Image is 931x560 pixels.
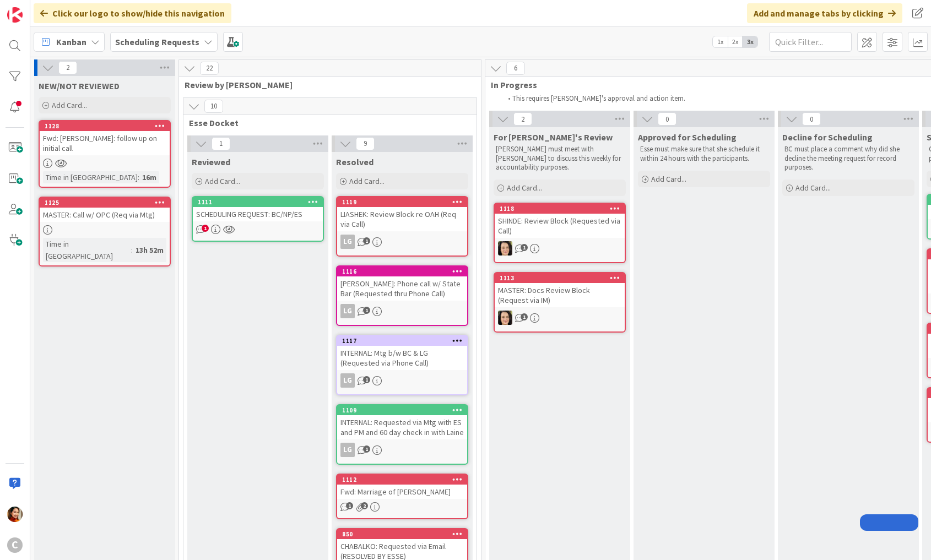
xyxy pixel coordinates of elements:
[40,121,170,155] div: 1128Fwd: [PERSON_NAME]: follow up on initial call
[521,244,528,251] span: 1
[784,145,912,172] p: BC must place a comment why did she decline the meeting request for record purposes.
[193,197,323,207] div: 1111
[337,405,467,415] div: 1109
[495,273,625,283] div: 1113
[651,174,686,184] span: Add Card...
[496,145,624,172] p: [PERSON_NAME] must meet with [PERSON_NAME] to discuss this weekly for accountability purposes.
[7,507,23,522] img: PM
[356,137,375,150] span: 9
[363,307,370,314] span: 1
[115,36,199,47] b: Scheduling Requests
[337,197,467,207] div: 1119
[342,530,467,538] div: 850
[521,313,528,320] span: 1
[802,112,821,126] span: 0
[43,171,138,183] div: Time in [GEOGRAPHIC_DATA]
[349,176,385,186] span: Add Card...
[7,537,23,553] div: C
[198,198,323,206] div: 1111
[40,131,170,155] div: Fwd: [PERSON_NAME]: follow up on initial call
[342,268,467,275] div: 1116
[337,529,467,539] div: 850
[495,204,625,214] div: 1118
[342,476,467,483] div: 1112
[340,304,355,318] div: LG
[498,241,512,255] img: BL
[7,7,23,23] img: Visit kanbanzone.com
[138,171,139,183] span: :
[495,273,625,307] div: 1113MASTER: Docs Review Block (Request via IM)
[337,443,467,457] div: LG
[205,176,240,186] span: Add Card...
[658,112,676,126] span: 0
[337,415,467,439] div: INTERNAL: Requested via Mtg with ES and PM and 60 day check in with Laine
[337,276,467,301] div: [PERSON_NAME]: Phone call w/ State Bar (Requested thru Phone Call)
[638,132,737,143] span: Approved for Scheduling
[342,406,467,414] div: 1109
[337,405,467,439] div: 1109INTERNAL: Requested via Mtg with ES and PM and 60 day check in with Laine
[346,502,353,509] span: 1
[337,336,467,346] div: 1117
[189,117,463,128] span: Esse Docket
[495,204,625,238] div: 1118SHINDE: Review Block (Requested via Call)
[139,171,159,183] div: 16m
[204,100,223,113] span: 10
[336,156,374,167] span: Resolved
[185,79,467,90] span: Review by Esse
[363,237,370,244] span: 1
[498,311,512,325] img: BL
[56,35,86,48] span: Kanban
[340,443,355,457] div: LG
[45,122,170,130] div: 1128
[337,336,467,370] div: 1117INTERNAL: Mtg b/w BC & LG (Requested via Phone Call)
[337,373,467,388] div: LG
[40,208,170,222] div: MASTER: Call w/ OPC (Req via Mtg)
[340,373,355,388] div: LG
[500,274,625,282] div: 1113
[769,32,852,52] input: Quick Filter...
[193,197,323,221] div: 1111SCHEDULING REQUEST: BC/NP/ES
[507,183,542,193] span: Add Card...
[495,311,625,325] div: BL
[337,304,467,318] div: LG
[494,132,613,143] span: For Breanna's Review
[43,238,131,262] div: Time in [GEOGRAPHIC_DATA]
[337,475,467,499] div: 1112Fwd: Marriage of [PERSON_NAME]
[743,36,757,47] span: 3x
[40,198,170,208] div: 1125
[193,207,323,221] div: SCHEDULING REQUEST: BC/NP/ES
[342,337,467,345] div: 1117
[337,485,467,499] div: Fwd: Marriage of [PERSON_NAME]
[506,62,525,75] span: 6
[202,225,209,232] span: 1
[39,80,120,91] span: NEW/NOT REVIEWED
[337,475,467,485] div: 1112
[192,156,230,167] span: Reviewed
[40,121,170,131] div: 1128
[363,376,370,383] span: 1
[34,3,231,23] div: Click our logo to show/hide this navigation
[212,137,230,150] span: 1
[337,207,467,231] div: LIASHEK: Review Block re OAH (Req via Call)
[337,267,467,301] div: 1116[PERSON_NAME]: Phone call w/ State Bar (Requested thru Phone Call)
[133,244,166,256] div: 13h 52m
[361,502,368,509] span: 2
[495,283,625,307] div: MASTER: Docs Review Block (Request via IM)
[340,235,355,249] div: LG
[337,346,467,370] div: INTERNAL: Mtg b/w BC & LG (Requested via Phone Call)
[728,36,743,47] span: 2x
[337,235,467,249] div: LG
[131,244,133,256] span: :
[342,198,467,206] div: 1119
[52,100,87,110] span: Add Card...
[747,3,902,23] div: Add and manage tabs by clicking
[500,205,625,213] div: 1118
[58,61,77,74] span: 2
[782,132,873,143] span: Decline for Scheduling
[640,145,768,163] p: Esse must make sure that she schedule it within 24 hours with the participants.
[200,62,219,75] span: 22
[40,198,170,222] div: 1125MASTER: Call w/ OPC (Req via Mtg)
[513,112,532,126] span: 2
[713,36,728,47] span: 1x
[45,199,170,206] div: 1125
